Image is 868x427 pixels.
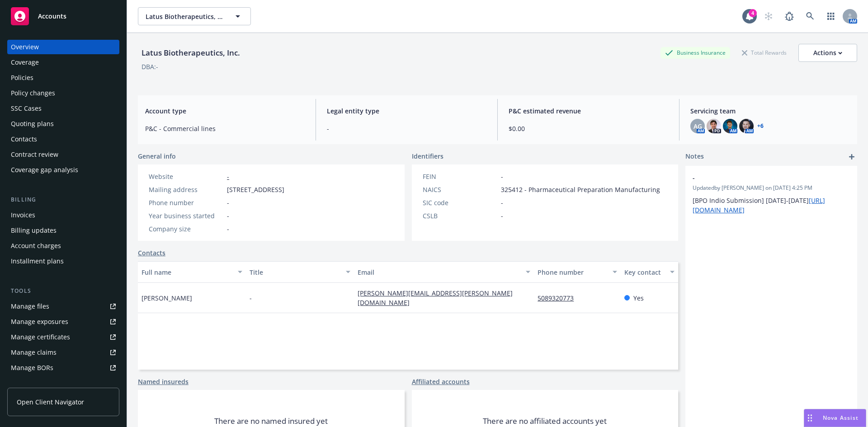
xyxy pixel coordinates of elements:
button: Latus Biotherapeutics, Inc. [138,7,251,25]
div: Manage BORs [11,361,53,375]
span: [PERSON_NAME] [142,293,192,303]
a: Report a Bug [780,7,798,25]
a: Manage files [7,299,119,314]
div: Manage claims [11,345,57,360]
div: Invoices [11,208,35,222]
div: Phone number [149,198,223,207]
span: Account type [145,106,305,116]
a: Policy changes [7,86,119,100]
button: Title [246,261,354,283]
a: Manage claims [7,345,119,360]
a: Coverage [7,55,119,70]
div: -Updatedby [PERSON_NAME] on [DATE] 4:25 PM[BPO Indio Submission] [DATE]-[DATE][URL][DOMAIN_NAME] [685,166,857,222]
div: SIC code [423,198,497,207]
a: add [846,151,857,162]
div: Manage certificates [11,330,70,344]
div: Year business started [149,211,223,221]
a: Policies [7,70,119,85]
span: [STREET_ADDRESS] [227,185,284,194]
div: Installment plans [11,254,64,268]
div: CSLB [423,211,497,221]
button: Nova Assist [804,409,866,427]
div: Billing updates [11,223,57,238]
div: Manage exposures [11,314,68,329]
div: Coverage gap analysis [11,163,78,177]
button: Phone number [534,261,620,283]
div: Company size [149,224,223,234]
a: Invoices [7,208,119,222]
span: P&C - Commercial lines [145,124,305,133]
span: General info [138,151,176,161]
div: NAICS [423,185,497,194]
a: Affiliated accounts [412,377,470,386]
a: - [227,172,229,181]
span: P&C estimated revenue [509,106,668,116]
span: Nova Assist [823,414,859,422]
span: Updated by [PERSON_NAME] on [DATE] 4:25 PM [693,184,850,192]
div: Contract review [11,147,58,162]
div: Latus Biotherapeutics, Inc. [138,47,244,59]
div: Contacts [11,132,37,146]
a: Contacts [7,132,119,146]
a: Manage BORs [7,361,119,375]
p: [BPO Indio Submission] [DATE]-[DATE] [693,196,850,215]
a: Switch app [822,7,840,25]
div: Billing [7,195,119,204]
a: Account charges [7,239,119,253]
span: - [501,198,503,207]
div: Full name [142,267,232,277]
span: Notes [685,151,704,162]
span: - [501,211,503,221]
button: Key contact [621,261,678,283]
div: Title [250,267,340,277]
a: SSC Cases [7,101,119,116]
img: photo [739,119,754,133]
button: Full name [138,261,246,283]
span: There are no affiliated accounts yet [483,416,607,427]
span: AG [693,122,702,131]
span: 325412 - Pharmaceutical Preparation Manufacturing [501,185,660,194]
span: - [501,172,503,181]
div: FEIN [423,172,497,181]
div: Summary of insurance [11,376,80,390]
div: Coverage [11,55,39,70]
a: Overview [7,40,119,54]
div: Drag to move [804,409,816,427]
div: Overview [11,40,39,54]
a: [PERSON_NAME][EMAIL_ADDRESS][PERSON_NAME][DOMAIN_NAME] [358,289,513,307]
div: Total Rewards [737,47,791,58]
span: Manage exposures [7,314,119,329]
span: There are no named insured yet [214,416,328,427]
div: 4 [749,9,757,17]
a: Manage certificates [7,330,119,344]
span: Accounts [38,13,66,20]
span: Legal entity type [327,106,486,116]
a: Billing updates [7,223,119,238]
span: Latus Biotherapeutics, Inc. [146,12,224,21]
a: 5089320773 [538,294,581,302]
button: Actions [798,44,857,62]
span: $0.00 [509,124,668,133]
span: Identifiers [412,151,443,161]
a: Summary of insurance [7,376,119,390]
span: Servicing team [690,106,850,116]
div: Policy changes [11,86,55,100]
a: Contract review [7,147,119,162]
button: Email [354,261,534,283]
a: Quoting plans [7,117,119,131]
span: - [327,124,486,133]
span: - [250,293,252,303]
a: Start snowing [759,7,778,25]
a: Accounts [7,4,119,29]
div: Manage files [11,299,49,314]
div: Phone number [538,267,607,277]
div: Account charges [11,239,61,253]
div: Mailing address [149,185,223,194]
a: Installment plans [7,254,119,268]
div: DBA: - [142,62,158,71]
div: Website [149,172,223,181]
a: +6 [757,123,764,129]
a: Contacts [138,248,165,258]
span: - [227,224,229,234]
span: - [227,211,229,221]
